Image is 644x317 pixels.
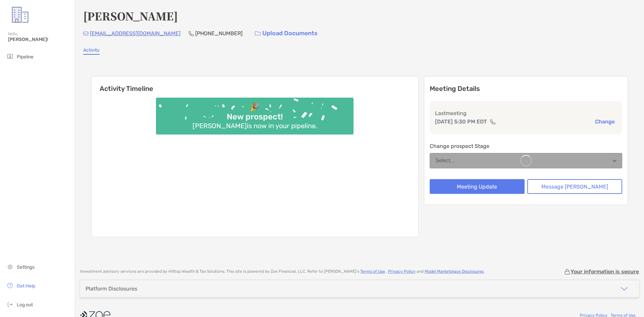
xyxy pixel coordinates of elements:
[17,264,35,270] span: Settings
[17,302,33,308] span: Log out
[251,26,322,41] a: Upload Documents
[83,32,89,36] img: Email Icon
[6,281,14,289] img: get-help icon
[86,285,137,292] div: Platform Disclosures
[8,3,32,27] img: Zoe Logo
[360,269,385,274] a: Terms of Use
[435,109,617,117] p: Last meeting
[620,285,628,293] img: icon arrow
[190,122,320,130] div: [PERSON_NAME] is now in your pipeline.
[6,263,14,271] img: settings icon
[425,269,484,274] a: Model Marketplace Disclosures
[6,300,14,308] img: logout icon
[435,117,487,126] p: [DATE] 5:30 PM EDT
[83,47,100,55] a: Activity
[17,54,34,60] span: Pipeline
[255,31,261,36] img: button icon
[247,102,263,112] div: 🎉
[8,37,71,42] span: [PERSON_NAME]!
[571,268,639,275] p: Your information is secure
[83,8,178,23] h4: [PERSON_NAME]
[6,52,14,60] img: pipeline icon
[80,269,485,274] p: Investment advisory services are provided by Hilltop Wealth & Tax Solutions . This site is powere...
[195,29,243,38] p: [PHONE_NUMBER]
[388,269,416,274] a: Privacy Policy
[527,179,622,194] button: Message [PERSON_NAME]
[593,118,617,125] button: Change
[17,283,35,289] span: Get Help
[490,119,496,124] img: communication type
[430,179,525,194] button: Meeting Update
[90,29,180,38] p: [EMAIL_ADDRESS][DOMAIN_NAME]
[189,31,194,36] img: Phone Icon
[430,85,622,93] p: Meeting Details
[224,112,285,122] div: New prospect!
[92,76,418,93] h6: Activity Timeline
[430,142,622,150] p: Change prospect Stage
